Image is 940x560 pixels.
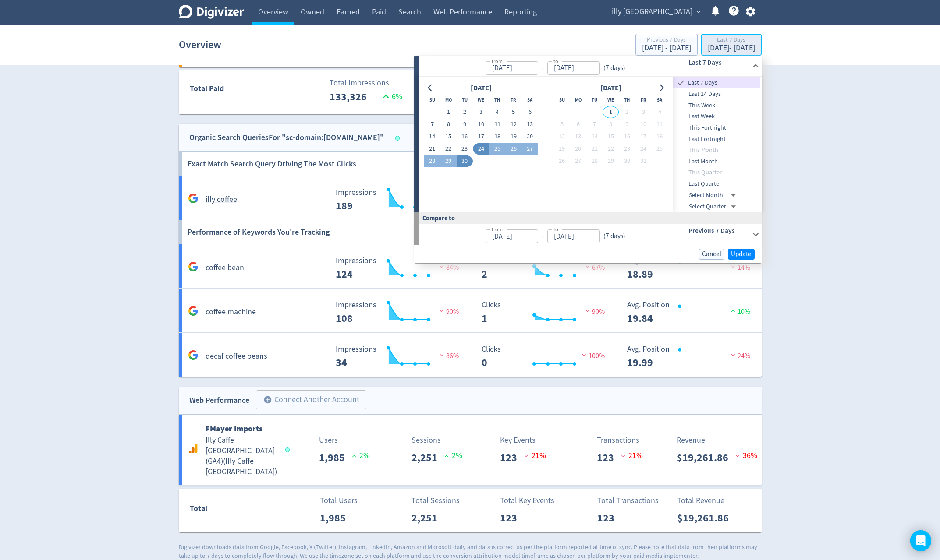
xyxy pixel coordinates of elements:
[652,143,668,155] button: 25
[570,143,586,155] button: 20
[673,179,760,189] span: Last Quarter
[635,143,651,155] button: 24
[179,31,221,59] h1: Overview
[729,263,750,272] span: 14%
[473,130,489,143] button: 17
[673,178,760,190] div: Last Quarter
[505,130,521,143] button: 19
[522,118,538,130] button: 13
[677,450,735,465] p: $19,261.86
[619,130,635,143] button: 16
[553,225,558,233] label: to
[619,155,635,167] button: 30
[330,89,380,105] p: 133,326
[437,352,446,358] img: negative-performance.svg
[331,345,463,368] svg: Impressions 34
[619,143,635,155] button: 23
[206,263,244,273] h5: coffee bean
[263,395,272,404] span: add_circle
[635,118,651,130] button: 10
[440,130,457,143] button: 15
[522,130,538,143] button: 20
[424,118,440,130] button: 7
[652,106,668,118] button: 4
[570,94,586,106] th: Monday
[635,94,651,106] th: Friday
[612,5,692,19] span: illy [GEOGRAPHIC_DATA]
[500,510,524,526] p: 123
[179,333,762,377] a: decaf coffee beans Impressions 34 Impressions 34 86% Clicks 0 Clicks 0 100% Avg. Position 19.99 A...
[189,394,249,407] div: Web Performance
[586,155,603,167] button: 28
[652,130,668,143] button: 18
[673,101,760,110] span: This Week
[440,118,457,130] button: 8
[524,450,546,461] p: 21 %
[440,143,457,155] button: 22
[256,390,366,409] button: Connect Another Account
[623,257,754,280] svg: Avg. Position 18.89
[635,155,651,167] button: 31
[652,118,668,130] button: 11
[538,231,547,241] div: -
[677,510,736,526] p: $19,261.86
[505,106,521,118] button: 5
[673,122,760,134] div: This Fortnight
[598,82,624,94] div: [DATE]
[619,106,635,118] button: 2
[586,130,603,143] button: 14
[673,112,760,121] span: Last Week
[437,263,459,272] span: 84%
[708,37,755,44] div: Last 7 Days
[597,495,659,507] p: Total Transactions
[179,415,762,485] a: FMayer ImportsIlly Caffe [GEOGRAPHIC_DATA] (GA4)(Illy Caffe [GEOGRAPHIC_DATA])Users1,985 2%Sessio...
[188,261,199,272] svg: Google Analytics
[673,134,760,145] div: Last Fortnight
[473,106,489,118] button: 3
[673,156,760,167] div: Last Month
[570,155,586,167] button: 27
[179,176,762,220] a: illy coffee Impressions 189 Impressions 189 87% Clicks 3 Clicks 3 93% Avg. Position 5.17 Avg. Pos...
[708,44,755,52] div: [DATE] - [DATE]
[411,450,444,465] p: 2,251
[414,212,762,224] div: Compare to
[331,301,463,324] svg: Impressions 108
[206,423,262,434] b: FMayer Imports
[188,220,330,244] h6: Performance of Keywords You're Tracking
[468,82,494,94] div: [DATE]
[505,118,521,130] button: 12
[320,510,353,526] p: 1,985
[489,94,505,106] th: Thursday
[477,301,609,324] svg: Clicks 1
[553,57,558,65] label: to
[179,543,762,560] p: Digivizer downloads data from Google, Facebook, X (Twitter), Instagram, LinkedIn, Amazon and Micr...
[179,244,762,289] a: coffee bean Impressions 124 Impressions 124 84% Clicks 2 Clicks 2 67% Avg. Position 18.89 Avg. Po...
[689,190,739,201] div: Select Month
[424,130,440,143] button: 14
[411,495,460,507] p: Total Sessions
[729,263,738,270] img: negative-performance.svg
[597,510,621,526] p: 123
[603,155,619,167] button: 29
[673,111,760,122] div: Last Week
[673,89,760,99] span: Last 14 Days
[729,352,738,358] img: negative-performance.svg
[609,5,703,19] button: illy [GEOGRAPHIC_DATA]
[603,106,619,118] button: 1
[440,94,457,106] th: Monday
[586,118,603,130] button: 7
[619,94,635,106] th: Thursday
[206,351,267,362] h5: decaf coffee beans
[424,94,440,106] th: Sunday
[331,257,463,280] svg: Impressions 124
[554,143,570,155] button: 19
[188,152,356,176] h6: Exact Match Search Query Driving The Most Clicks
[440,106,457,118] button: 1
[728,249,755,260] button: Update
[570,130,586,143] button: 13
[635,130,651,143] button: 17
[677,495,724,507] p: Total Revenue
[437,352,459,360] span: 86%
[505,94,521,106] th: Friday
[206,194,237,205] h5: illy coffee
